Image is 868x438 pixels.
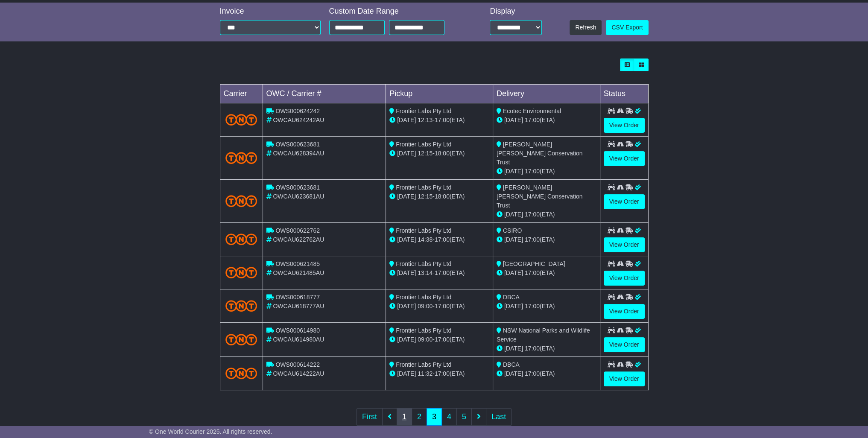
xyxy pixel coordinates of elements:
div: - (ETA) [389,192,489,201]
span: [GEOGRAPHIC_DATA] [503,260,565,267]
span: 09:00 [418,336,433,343]
td: Status [600,85,648,103]
span: [DATE] [397,370,416,377]
a: View Order [604,151,645,166]
td: Delivery [493,85,600,103]
span: 09:00 [418,303,433,310]
span: [DATE] [397,150,416,157]
span: [DATE] [397,193,416,200]
img: TNT_Domestic.png [225,368,257,379]
div: - (ETA) [389,269,489,277]
a: 1 [397,408,412,426]
span: 17:00 [435,303,450,310]
span: 17:00 [525,303,540,310]
span: Ecotec Environmental [503,108,561,114]
span: OWCAU622762AU [273,236,324,243]
img: TNT_Domestic.png [225,114,257,126]
td: OWC / Carrier # [263,85,386,103]
span: 17:00 [435,370,450,377]
span: OWS000621485 [275,260,320,267]
div: - (ETA) [389,235,489,244]
span: [DATE] [504,370,523,377]
span: OWCAU618777AU [273,303,324,310]
span: © One World Courier 2025. All rights reserved. [149,428,272,435]
span: DBCA [503,294,520,301]
span: 17:00 [525,211,540,218]
a: View Order [604,271,645,286]
img: TNT_Domestic.png [225,152,257,164]
div: (ETA) [497,344,596,353]
img: TNT_Domestic.png [225,334,257,345]
a: View Order [604,118,645,133]
img: TNT_Domestic.png [225,300,257,312]
span: 17:00 [435,117,450,123]
a: CSV Export [606,20,648,35]
td: Carrier [220,85,263,103]
span: 13:14 [418,269,433,276]
div: Display [490,7,542,16]
span: 17:00 [435,336,450,343]
span: 14:38 [418,236,433,243]
span: OWS000618777 [275,294,320,301]
span: Frontier Labs Pty Ltd [396,227,451,234]
div: (ETA) [497,235,596,244]
span: Frontier Labs Pty Ltd [396,141,451,148]
span: NSW National Parks and Wildlife Service [497,327,590,343]
span: [DATE] [397,117,416,123]
a: First [357,408,383,426]
span: 17:00 [525,168,540,175]
span: [PERSON_NAME] [PERSON_NAME] Conservation Trust [497,141,583,166]
span: OWS000623681 [275,184,320,191]
span: [DATE] [397,336,416,343]
span: [DATE] [504,236,523,243]
a: View Order [604,304,645,319]
span: 17:00 [525,370,540,377]
span: OWCAU614980AU [273,336,324,343]
span: 17:00 [435,269,450,276]
span: Frontier Labs Pty Ltd [396,260,451,267]
span: 12:15 [418,150,433,157]
div: (ETA) [497,167,596,176]
span: 12:15 [418,193,433,200]
a: View Order [604,337,645,352]
span: 18:00 [435,193,450,200]
div: (ETA) [497,369,596,378]
div: (ETA) [497,269,596,277]
span: OWCAU623681AU [273,193,324,200]
img: TNT_Domestic.png [225,195,257,207]
span: OWS000623681 [275,141,320,148]
span: OWCAU614222AU [273,370,324,377]
span: [DATE] [504,345,523,352]
span: OWCAU628394AU [273,150,324,157]
span: [DATE] [504,269,523,276]
div: (ETA) [497,302,596,311]
div: - (ETA) [389,335,489,344]
span: 17:00 [525,269,540,276]
span: [DATE] [397,303,416,310]
span: Frontier Labs Pty Ltd [396,108,451,114]
div: Custom Date Range [329,7,466,16]
span: 17:00 [525,236,540,243]
span: [DATE] [504,303,523,310]
span: 17:00 [525,117,540,123]
span: 17:00 [525,345,540,352]
a: 4 [441,408,457,426]
span: [DATE] [504,117,523,123]
span: [DATE] [504,168,523,175]
div: (ETA) [497,116,596,125]
span: 12:13 [418,117,433,123]
div: - (ETA) [389,116,489,125]
a: View Order [604,371,645,386]
img: TNT_Domestic.png [225,267,257,278]
div: Invoice [220,7,321,16]
span: 17:00 [435,236,450,243]
a: 3 [427,408,442,426]
a: View Order [604,194,645,209]
button: Refresh [570,20,602,35]
span: Frontier Labs Pty Ltd [396,361,451,368]
span: OWS000614980 [275,327,320,334]
img: TNT_Domestic.png [225,234,257,245]
span: OWS000614222 [275,361,320,368]
span: CSIRO [503,227,522,234]
span: [DATE] [397,236,416,243]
